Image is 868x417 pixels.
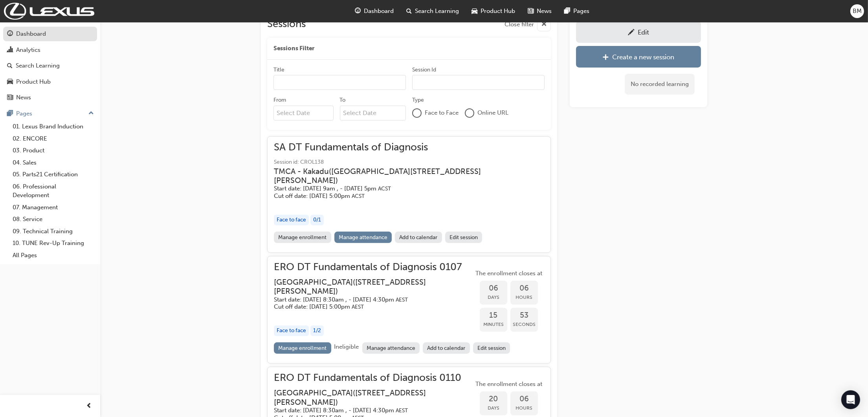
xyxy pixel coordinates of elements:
[396,296,408,303] span: Australian Eastern Standard Time AEST
[3,106,97,121] button: Pages
[510,284,538,293] span: 06
[480,284,507,293] span: 06
[364,7,394,16] span: Dashboard
[352,193,365,199] span: Australian Central Standard Time ACST
[4,3,94,20] img: Trak
[274,373,473,382] span: ERO DT Fundamentals of Diagnosis 0110
[310,215,324,225] div: 0 / 1
[415,7,459,16] span: Search Learning
[412,96,424,104] div: Type
[477,108,508,117] span: Online URL
[3,25,97,106] button: DashboardAnalyticsSearch LearningProduct HubNews
[274,143,544,246] button: SA DT Fundamentals of DiagnosisSession id: CROL138TMCA - Kakadu([GEOGRAPHIC_DATA][STREET_ADDRESS]...
[481,7,516,16] span: Product Hub
[9,157,97,169] a: 04. Sales
[412,66,436,74] div: Session Id
[628,29,635,37] span: pencil-icon
[407,6,412,16] span: search-icon
[510,311,538,320] span: 53
[510,293,538,302] span: Hours
[510,404,538,413] span: Hours
[505,18,551,31] button: Close filter
[274,263,473,272] span: ERO DT Fundamentals of Diagnosis 0107
[480,395,507,404] span: 20
[7,94,13,101] span: news-icon
[473,342,510,354] a: Edit session
[340,96,346,104] div: To
[352,304,364,310] span: Australian Eastern Standard Time AEST
[7,79,13,86] span: car-icon
[480,404,507,413] span: Days
[273,75,406,90] input: Title
[274,388,461,407] h3: [GEOGRAPHIC_DATA] ( [STREET_ADDRESS][PERSON_NAME] )
[472,6,478,16] span: car-icon
[334,343,359,350] span: Ineligible
[445,232,483,243] a: Edit session
[9,168,97,181] a: 05. Parts21 Certification
[473,269,544,278] span: The enrollment closes at
[7,110,13,117] span: pages-icon
[274,143,544,152] span: SA DT Fundamentals of Diagnosis
[9,121,97,133] a: 01. Lexus Brand Induction
[274,303,461,311] h5: Cut off date: [DATE] 5:00pm
[541,20,547,29] span: cross-icon
[603,54,609,62] span: plus-icon
[625,74,695,95] div: No recorded learning
[274,232,331,243] a: Manage enrollment
[3,43,97,57] a: Analytics
[16,77,51,86] div: Product Hub
[425,108,459,117] span: Face to Face
[273,66,284,74] div: Title
[274,407,461,414] h5: Start date: [DATE] 8:30am , - [DATE] 4:30pm
[853,7,862,16] span: BM
[423,342,470,354] a: Add to calendar
[3,27,97,41] a: Dashboard
[355,6,361,16] span: guage-icon
[9,249,97,262] a: All Pages
[7,47,13,54] span: chart-icon
[16,93,31,102] div: News
[3,90,97,105] a: News
[9,225,97,238] a: 09. Technical Training
[537,7,552,16] span: News
[274,158,544,167] span: Session id: CROL138
[480,311,507,320] span: 15
[3,59,97,73] a: Search Learning
[273,106,334,121] input: From
[340,106,406,121] input: To
[528,6,534,16] span: news-icon
[274,278,461,296] h3: [GEOGRAPHIC_DATA] ( [STREET_ADDRESS][PERSON_NAME] )
[274,215,309,225] div: Face to face
[349,3,400,19] a: guage-iconDashboard
[7,62,13,69] span: search-icon
[310,326,324,336] div: 1 / 2
[274,342,331,354] a: Manage enrollment
[638,28,649,36] div: Edit
[274,296,461,304] h5: Start date: [DATE] 8:30am , - [DATE] 4:30pm
[473,380,544,389] span: The enrollment closes at
[396,407,408,414] span: Australian Eastern Standard Time AEST
[522,3,558,19] a: news-iconNews
[16,61,60,70] div: Search Learning
[9,201,97,214] a: 07. Management
[480,293,507,302] span: Days
[613,53,675,61] div: Create a new session
[16,29,46,38] div: Dashboard
[9,181,97,201] a: 06. Professional Development
[505,20,534,29] span: Close filter
[274,167,532,185] h3: TMCA - Kakadu ( [GEOGRAPHIC_DATA][STREET_ADDRESS][PERSON_NAME] )
[466,3,522,19] a: car-iconProduct Hub
[86,401,92,411] span: prev-icon
[274,263,544,357] button: ERO DT Fundamentals of Diagnosis 0107[GEOGRAPHIC_DATA]([STREET_ADDRESS][PERSON_NAME])Start date: ...
[274,326,309,336] div: Face to face
[480,320,507,329] span: Minutes
[274,185,532,192] h5: Start date: [DATE] 9am , - [DATE] 5pm
[850,4,864,18] button: BM
[378,185,391,192] span: Australian Central Standard Time ACST
[3,75,97,89] a: Product Hub
[565,6,571,16] span: pages-icon
[576,46,701,68] a: Create a new session
[7,31,13,38] span: guage-icon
